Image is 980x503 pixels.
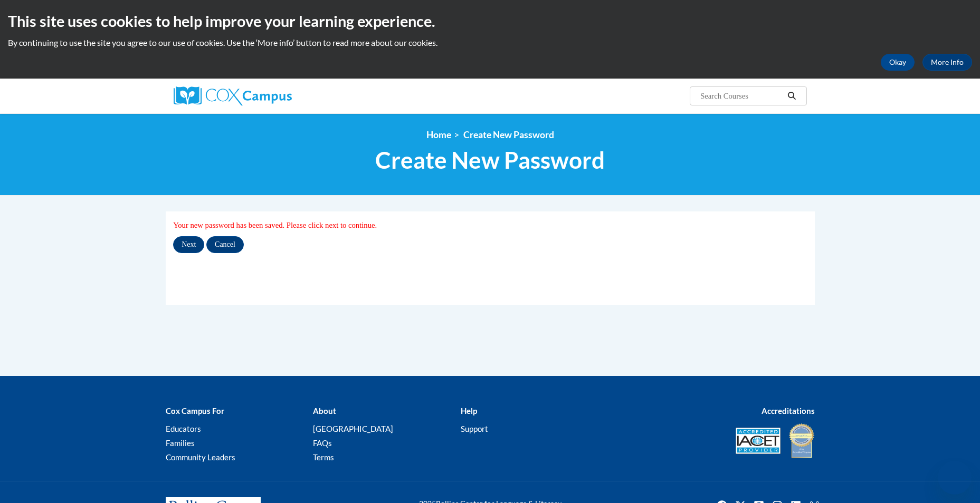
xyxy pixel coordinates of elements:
[461,406,477,415] b: Help
[173,236,204,253] input: Next
[166,406,224,415] b: Cox Campus For
[173,221,377,229] span: Your new password has been saved. Please click next to continue.
[881,54,915,71] button: Okay
[206,236,244,253] input: Cancel
[313,438,332,448] a: FAQs
[762,406,815,415] b: Accreditations
[699,90,784,102] input: Search Courses
[461,424,488,433] a: Support
[375,146,605,174] span: Create New Password
[938,461,972,495] iframe: Button to launch messaging window
[788,422,815,459] img: IDA® Accredited
[166,452,235,462] a: Community Leaders
[784,90,800,102] button: Search
[313,406,336,415] b: About
[166,424,201,433] a: Educators
[426,129,451,140] a: Home
[8,37,972,49] p: By continuing to use the site you agree to our use of cookies. Use the ‘More info’ button to read...
[174,86,374,105] a: Cox Campus
[8,11,972,32] h2: This site uses cookies to help improve your learning experience.
[174,86,292,105] img: Cox Campus
[166,438,195,448] a: Families
[736,428,781,454] img: Accredited IACET® Provider
[313,424,393,433] a: [GEOGRAPHIC_DATA]
[313,452,334,462] a: Terms
[463,129,554,140] span: Create New Password
[922,54,972,71] a: More Info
